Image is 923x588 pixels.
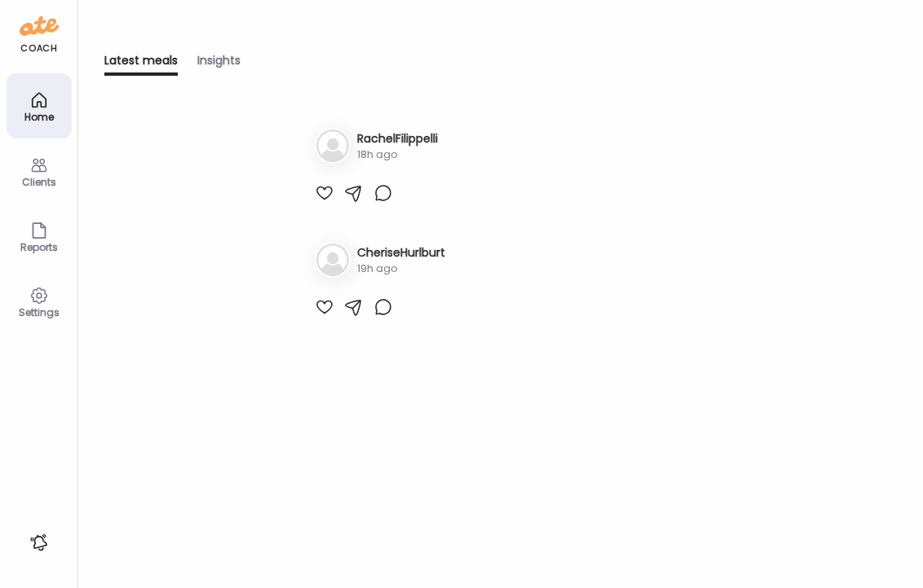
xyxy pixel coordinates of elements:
img: bg-avatar-default.svg [316,244,349,276]
h3: RachelFilippelli [357,130,438,147]
h3: CheriseHurlburt [357,244,445,261]
img: bg-avatar-default.svg [316,129,349,162]
div: Insights [197,52,241,76]
div: Latest meals [104,52,178,76]
div: Home [10,112,68,122]
div: Reports [10,242,68,252]
div: Settings [10,307,68,318]
div: 18h ago [357,147,438,162]
div: 19h ago [357,261,445,276]
div: Clients [10,177,68,187]
img: ate [20,13,59,39]
div: coach [20,42,57,55]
